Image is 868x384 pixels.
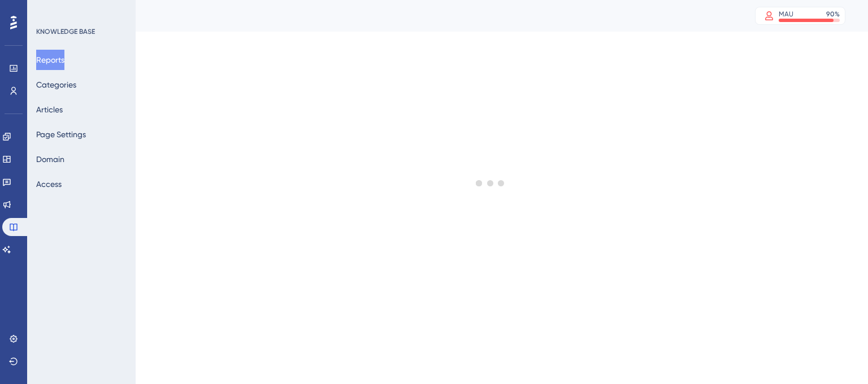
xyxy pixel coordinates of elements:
button: Articles [36,99,63,120]
button: Page Settings [36,124,86,145]
div: KNOWLEDGE BASE [36,27,95,36]
div: MAU [779,10,793,19]
div: 90 % [826,10,840,19]
button: Domain [36,149,64,169]
button: Access [36,174,62,194]
button: Categories [36,75,76,95]
button: Reports [36,50,64,70]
